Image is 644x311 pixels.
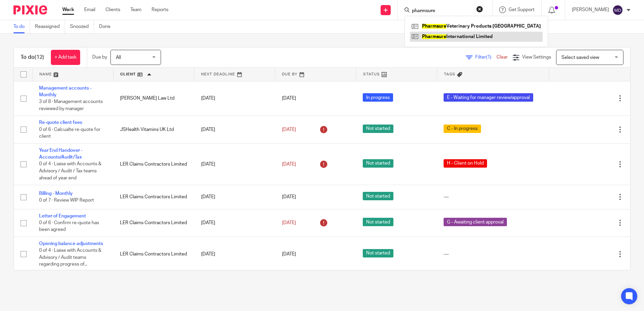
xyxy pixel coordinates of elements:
[194,116,275,143] td: [DATE]
[363,192,393,200] span: Not started
[282,127,296,132] span: [DATE]
[476,6,483,12] button: Clear
[39,248,101,267] span: 0 of 4 · Liaise with Accounts & Advisory / Audit teams regarding progress of...
[444,93,533,102] span: E - Waiting for manager review/approval
[444,251,542,257] div: ---
[39,86,92,97] a: Management accounts - Monthly
[572,6,609,13] p: [PERSON_NAME]
[363,218,393,226] span: Not started
[35,55,44,60] span: (12)
[62,6,74,13] a: Work
[282,195,296,199] span: [DATE]
[84,6,95,13] a: Email
[363,125,393,133] span: Not started
[39,220,99,232] span: 0 of 6 · Confirm re-quote has been agreed
[444,159,487,168] span: H - Client on Hold
[113,143,194,185] td: LER Claims Contractors Limited
[113,116,194,143] td: JSHealth Vitamins UK Ltd
[21,54,44,61] h1: To do
[105,6,120,13] a: Clients
[39,148,83,160] a: Year End Handover - Accounts/Audit/Tax
[612,5,623,15] img: svg%3E
[282,252,296,256] span: [DATE]
[70,20,94,33] a: Snoozed
[282,220,296,225] span: [DATE]
[475,55,496,60] span: Filter
[113,81,194,116] td: [PERSON_NAME] Law Ltd
[411,8,472,14] input: Search
[444,72,455,76] span: Tags
[496,55,508,60] a: Clear
[99,20,116,33] a: Done
[92,54,107,61] p: Due by
[444,218,507,226] span: G - Awaiting client approval
[39,191,73,196] a: Billing - Monthly
[363,159,393,168] span: Not started
[113,209,194,237] td: LER Claims Contractors Limited
[113,185,194,209] td: LER Claims Contractors Limited
[39,214,86,218] a: Letter of Engagement
[194,237,275,272] td: [DATE]
[363,93,393,102] span: In progress
[39,198,94,203] span: 0 of 7 · Review WIP Report
[51,50,80,65] a: + Add task
[194,143,275,185] td: [DATE]
[13,5,47,14] img: Pixie
[509,7,535,12] span: Get Support
[522,55,551,60] span: View Settings
[13,20,30,33] a: To do
[39,162,101,180] span: 0 of 4 · Liaise with Accounts & Advisory / Audit / Tax teams ahead of year end
[444,194,542,200] div: ---
[486,55,491,60] span: (1)
[39,127,100,139] span: 0 of 6 · Calcualte re-quote for client
[561,55,599,60] span: Select saved view
[282,96,296,101] span: [DATE]
[113,237,194,272] td: LER Claims Contractors Limited
[282,162,296,167] span: [DATE]
[444,125,481,133] span: C - In progress
[116,55,121,60] span: All
[39,99,103,111] span: 3 of 8 · Management accounts reviewed by manager
[194,81,275,116] td: [DATE]
[35,20,65,33] a: Reassigned
[130,6,141,13] a: Team
[194,209,275,237] td: [DATE]
[194,185,275,209] td: [DATE]
[39,120,82,125] a: Re-quote client fees
[152,6,168,13] a: Reports
[363,249,393,257] span: Not started
[39,241,103,246] a: Opening balance adjustments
